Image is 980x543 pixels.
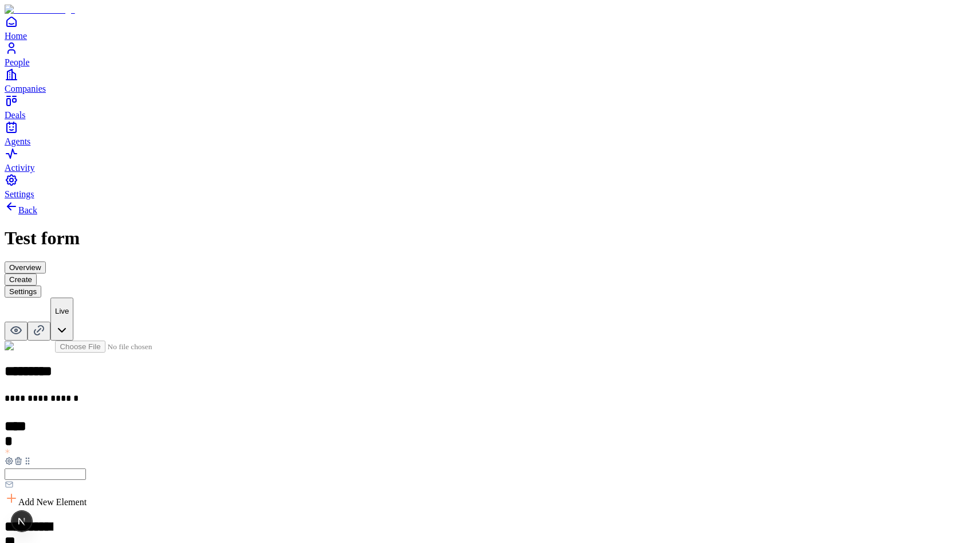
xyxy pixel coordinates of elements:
button: Overview [5,261,46,274]
img: Form Logo [5,341,55,351]
span: People [5,57,30,67]
img: Item Brain Logo [5,5,75,15]
a: Companies [5,68,975,93]
span: Home [5,31,27,41]
span: Add New Element [18,497,87,507]
a: Deals [5,94,975,120]
h1: Test form [5,228,975,249]
button: Settings [5,286,41,298]
span: Settings [5,189,34,199]
a: Back [5,205,37,215]
span: Agents [5,136,30,146]
a: People [5,41,975,67]
a: Home [5,15,975,41]
span: Deals [5,110,25,120]
span: Companies [5,84,46,93]
a: Settings [5,173,975,199]
button: Create [5,274,37,286]
span: Activity [5,163,34,173]
a: Agents [5,120,975,146]
a: Activity [5,147,975,173]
